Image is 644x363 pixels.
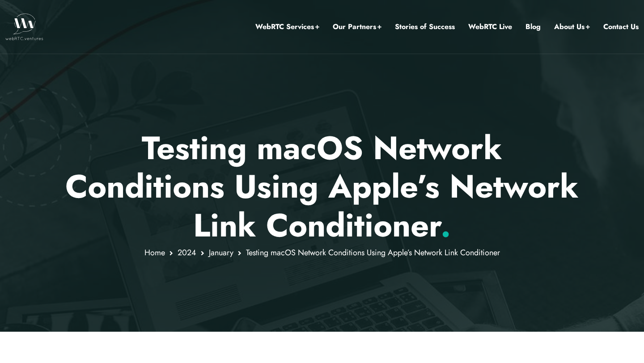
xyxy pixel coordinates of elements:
[554,21,590,33] a: About Us
[144,247,165,258] a: Home
[178,247,196,258] a: 2024
[333,21,381,33] a: Our Partners
[209,247,233,258] a: January
[255,21,319,33] a: WebRTC Services
[60,129,584,245] p: Testing macOS Network Conditions Using Apple’s Network Link Conditioner
[246,247,500,258] span: Testing macOS Network Conditions Using Apple’s Network Link Conditioner
[5,13,43,40] img: WebRTC.ventures
[603,21,639,33] a: Contact Us
[525,21,541,33] a: Blog
[468,21,512,33] a: WebRTC Live
[441,202,451,249] span: .
[395,21,455,33] a: Stories of Success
